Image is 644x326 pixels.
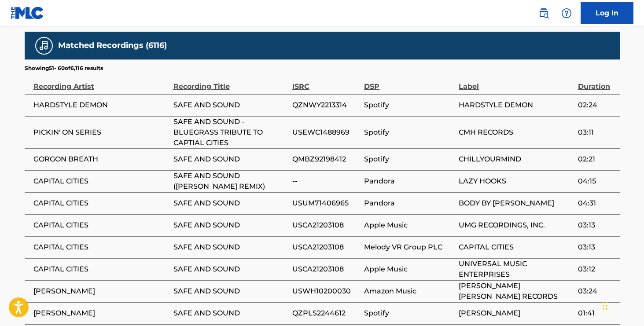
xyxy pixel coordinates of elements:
span: [PERSON_NAME] [PERSON_NAME] RECORDS [459,281,573,302]
div: DSP [364,72,454,92]
span: SAFE AND SOUND [173,154,288,165]
span: BODY BY [PERSON_NAME] [459,198,573,209]
span: CAPITAL CITIES [33,176,169,187]
span: 04:15 [578,176,615,187]
span: QZNWY2213314 [292,100,360,110]
span: Spotify [364,127,454,138]
a: Public Search [535,4,552,22]
span: SAFE AND SOUND [173,100,288,110]
div: Help [558,4,575,22]
span: HARDSTYLE DEMON [33,100,169,110]
span: HARDSTYLE DEMON [459,100,573,110]
span: [PERSON_NAME] [459,308,573,319]
span: PICKIN' ON SERIES [33,127,169,138]
span: UNIVERSAL MUSIC ENTERPRISES [459,259,573,280]
span: SAFE AND SOUND [173,264,288,275]
span: 02:24 [578,100,615,110]
span: Apple Music [364,220,454,231]
span: Spotify [364,308,454,319]
div: Duration [578,72,615,92]
img: Matched Recordings [39,40,49,51]
span: CAPITAL CITIES [33,198,169,209]
span: SAFE AND SOUND - BLUEGRASS TRIBUTE TO CAPTIAL CITIES [173,117,288,148]
span: Pandora [364,198,454,209]
span: QZPLS2244612 [292,308,360,319]
span: CAPITAL CITIES [33,264,169,275]
iframe: Chat Widget [600,284,644,326]
span: 03:11 [578,127,615,138]
span: GORGON BREATH [33,154,169,165]
span: USCA21203108 [292,242,360,253]
span: 04:31 [578,198,615,209]
span: USUM71406965 [292,198,360,209]
span: 03:13 [578,242,615,253]
span: USWH10200030 [292,286,360,297]
span: 03:24 [578,286,615,297]
span: Amazon Music [364,286,454,297]
span: -- [292,176,360,187]
div: ISRC [292,72,360,92]
span: Apple Music [364,264,454,275]
span: Spotify [364,154,454,165]
span: SAFE AND SOUND [173,198,288,209]
span: 03:12 [578,264,615,275]
div: Recording Artist [33,72,169,92]
div: Recording Title [173,72,288,92]
span: 02:21 [578,154,615,165]
span: USCA21203108 [292,220,360,231]
span: Spotify [364,100,454,110]
span: SAFE AND SOUND [173,286,288,297]
span: CAPITAL CITIES [459,242,573,253]
span: 03:13 [578,220,615,231]
div: Drag [603,293,608,319]
span: Melody VR Group PLC [364,242,454,253]
span: CHILLYOURMIND [459,154,573,165]
span: USCA21203108 [292,264,360,275]
span: 01:41 [578,308,615,319]
span: Pandora [364,176,454,187]
span: CAPITAL CITIES [33,242,169,253]
div: Label [459,72,573,92]
img: help [561,8,572,18]
span: UMG RECORDINGS, INC. [459,220,573,231]
span: SAFE AND SOUND ([PERSON_NAME] REMIX) [173,171,288,192]
span: CAPITAL CITIES [33,220,169,231]
span: SAFE AND SOUND [173,308,288,319]
img: search [538,8,549,18]
img: MLC Logo [11,7,44,19]
span: SAFE AND SOUND [173,242,288,253]
span: [PERSON_NAME] [33,286,169,297]
span: SAFE AND SOUND [173,220,288,231]
span: CMH RECORDS [459,127,573,138]
span: LAZY HOOKS [459,176,573,187]
span: QMBZ92198412 [292,154,360,165]
span: [PERSON_NAME] [33,308,169,319]
h5: Matched Recordings (6116) [58,40,167,51]
span: USEWC1488969 [292,127,360,138]
p: Showing 51 - 60 of 6,116 results [25,64,103,72]
a: Log In [581,2,633,24]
